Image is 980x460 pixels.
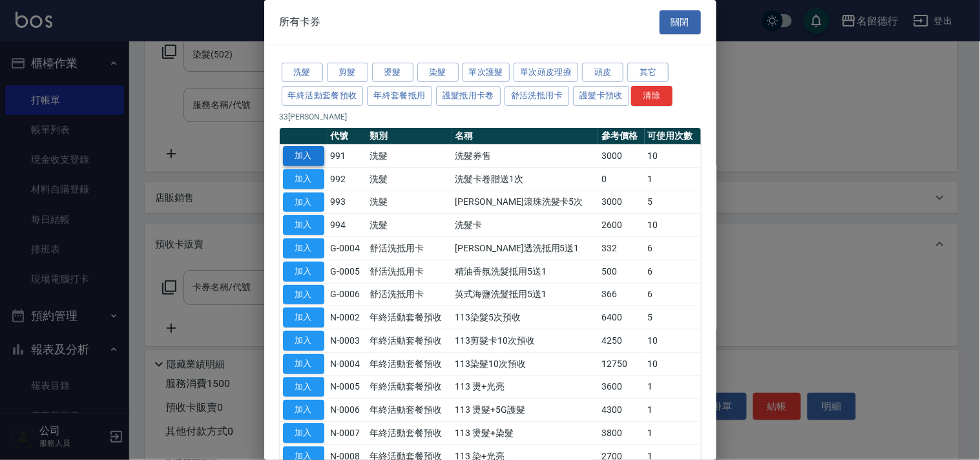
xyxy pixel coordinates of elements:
[436,86,501,106] button: 護髮抵用卡卷
[366,167,452,191] td: 洗髮
[645,214,701,237] td: 10
[328,167,367,191] td: 992
[645,352,701,375] td: 10
[366,260,452,283] td: 舒活洗抵用卡
[328,145,367,168] td: 991
[366,306,452,329] td: 年終活動套餐預收
[283,146,324,166] button: 加入
[283,193,324,213] button: 加入
[573,86,629,106] button: 護髮卡預收
[328,237,367,260] td: G-0004
[366,237,452,260] td: 舒活洗抵用卡
[582,63,623,83] button: 頭皮
[327,63,368,83] button: 剪髮
[645,237,701,260] td: 6
[328,399,367,422] td: N-0006
[366,422,452,445] td: 年終活動套餐預收
[452,128,598,145] th: 名稱
[452,145,598,168] td: 洗髮券售
[645,399,701,422] td: 1
[598,352,645,375] td: 12750
[366,214,452,237] td: 洗髮
[283,400,324,420] button: 加入
[328,422,367,445] td: N-0007
[366,283,452,306] td: 舒活洗抵用卡
[367,86,432,106] button: 年終套餐抵用
[282,63,323,83] button: 洗髮
[645,283,701,306] td: 6
[452,237,598,260] td: [PERSON_NAME]透洗抵用5送1
[328,375,367,399] td: N-0005
[328,191,367,214] td: 993
[366,145,452,168] td: 洗髮
[598,329,645,353] td: 4250
[283,377,324,397] button: 加入
[452,352,598,375] td: 113染髮10次預收
[645,375,701,399] td: 1
[283,262,324,282] button: 加入
[660,10,701,34] button: 關閉
[328,214,367,237] td: 994
[645,422,701,445] td: 1
[283,285,324,305] button: 加入
[452,283,598,306] td: 英式海鹽洗髮抵用5送1
[645,329,701,353] td: 10
[598,237,645,260] td: 332
[598,145,645,168] td: 3000
[452,260,598,283] td: 精油香氛洗髮抵用5送1
[645,191,701,214] td: 5
[280,16,321,28] span: 所有卡券
[598,306,645,329] td: 6400
[631,86,672,106] button: 清除
[366,399,452,422] td: 年終活動套餐預收
[645,306,701,329] td: 5
[598,283,645,306] td: 366
[366,375,452,399] td: 年終活動套餐預收
[366,128,452,145] th: 類別
[598,214,645,237] td: 2600
[645,145,701,168] td: 10
[452,399,598,422] td: 113 燙髮+5G護髮
[283,354,324,374] button: 加入
[328,329,367,353] td: N-0003
[514,63,578,83] button: 單次頭皮理療
[598,191,645,214] td: 3000
[452,329,598,353] td: 113剪髮卡10次預收
[598,422,645,445] td: 3800
[505,86,569,106] button: 舒活洗抵用卡
[328,128,367,145] th: 代號
[366,191,452,214] td: 洗髮
[328,306,367,329] td: N-0002
[598,167,645,191] td: 0
[598,128,645,145] th: 參考價格
[645,167,701,191] td: 1
[452,306,598,329] td: 113染髮5次預收
[283,169,324,189] button: 加入
[452,167,598,191] td: 洗髮卡卷贈送1次
[283,331,324,351] button: 加入
[280,111,701,123] p: 33 [PERSON_NAME]
[452,375,598,399] td: 113 燙+光亮
[598,375,645,399] td: 3600
[328,283,367,306] td: G-0006
[283,238,324,258] button: 加入
[282,86,364,106] button: 年終活動套餐預收
[452,191,598,214] td: [PERSON_NAME]滾珠洗髮卡5次
[598,399,645,422] td: 4300
[366,352,452,375] td: 年終活動套餐預收
[452,214,598,237] td: 洗髮卡
[283,423,324,443] button: 加入
[283,215,324,235] button: 加入
[417,63,459,83] button: 染髮
[283,308,324,328] button: 加入
[328,352,367,375] td: N-0004
[627,63,669,83] button: 其它
[366,329,452,353] td: 年終活動套餐預收
[328,260,367,283] td: G-0005
[645,128,701,145] th: 可使用次數
[645,260,701,283] td: 6
[463,63,510,83] button: 單次護髮
[372,63,413,83] button: 燙髮
[452,422,598,445] td: 113 燙髮+染髮
[598,260,645,283] td: 500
